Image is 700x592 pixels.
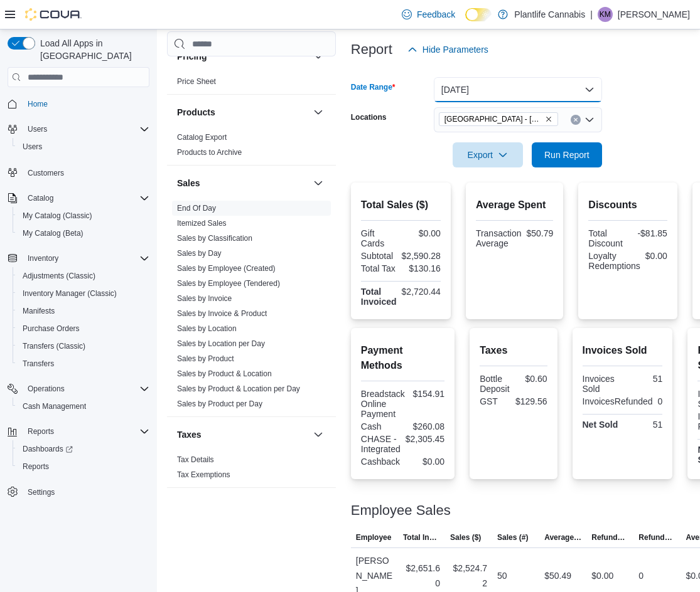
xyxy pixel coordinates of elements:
[13,285,154,302] button: Inventory Manager (Classic)
[397,2,460,27] a: Feedback
[351,42,392,57] h3: Report
[465,21,466,22] span: Dark Mode
[465,8,492,21] input: Dark Mode
[177,77,216,86] a: Price Sheet
[177,50,308,63] button: Pricing
[545,115,552,123] button: Remove Edmonton - South Common from selection in this group
[361,287,397,307] strong: Total Invoiced
[23,142,42,152] span: Users
[405,421,444,431] div: $260.08
[23,485,60,500] a: Settings
[516,374,547,384] div: $0.60
[3,120,154,138] button: Users
[177,324,237,333] a: Sales by Location
[23,228,83,238] span: My Catalog (Beta)
[177,234,252,243] a: Sales by Classification
[23,211,92,221] span: My Catalog (Classic)
[583,343,663,358] h2: Invoices Sold
[18,139,47,154] a: Users
[177,77,216,87] span: Price Sheet
[23,381,70,396] button: Operations
[23,251,63,266] button: Inventory
[177,177,200,189] h3: Sales
[18,321,85,336] a: Purchase Orders
[177,148,242,157] a: Products to Archive
[591,532,628,542] span: Refunds ($)
[18,441,149,457] span: Dashboards
[177,384,300,393] a: Sales by Product & Location per Day
[177,339,265,349] span: Sales by Location per Day
[167,130,336,165] div: Products
[177,309,267,318] a: Sales by Invoice & Product
[480,396,510,406] div: GST
[177,294,232,303] a: Sales by Invoice
[625,374,662,384] div: 51
[177,177,308,189] button: Sales
[28,384,65,394] span: Operations
[476,228,522,248] div: Transaction Average
[13,207,154,225] button: My Catalog (Classic)
[3,189,154,207] button: Catalog
[177,293,232,304] span: Sales by Invoice
[13,302,154,320] button: Manifests
[3,423,154,440] button: Reports
[23,251,149,266] span: Inventory
[18,356,149,371] span: Transfers
[28,193,53,203] span: Catalog
[311,49,326,64] button: Pricing
[600,7,611,22] span: KM
[13,398,154,415] button: Cash Management
[177,219,227,228] a: Itemized Sales
[434,77,602,102] button: [DATE]
[480,343,547,358] h2: Taxes
[18,268,149,283] span: Adjustments (Classic)
[23,424,59,439] button: Reports
[618,7,690,22] p: [PERSON_NAME]
[361,198,441,213] h2: Total Sales ($)
[406,434,444,444] div: $2,305.45
[444,113,542,125] span: [GEOGRAPHIC_DATA] - [GEOGRAPHIC_DATA]
[167,74,336,94] div: Pricing
[18,208,149,223] span: My Catalog (Classic)
[18,339,90,354] a: Transfers (Classic)
[514,7,585,22] p: Plantlife Cannabis
[544,149,590,161] span: Run Report
[18,321,149,336] span: Purchase Orders
[28,253,58,263] span: Inventory
[3,483,154,501] button: Settings
[18,339,149,354] span: Transfers (Classic)
[403,561,440,591] div: $2,651.60
[13,337,154,355] button: Transfers (Classic)
[18,459,54,474] a: Reports
[28,124,47,134] span: Users
[167,452,336,487] div: Taxes
[28,426,54,436] span: Reports
[177,384,300,394] span: Sales by Product & Location per Day
[13,267,154,285] button: Adjustments (Classic)
[18,399,149,414] span: Cash Management
[23,96,149,112] span: Home
[18,226,149,241] span: My Catalog (Beta)
[23,341,85,351] span: Transfers (Classic)
[402,251,441,261] div: $2,590.28
[423,43,488,56] span: Hide Parameters
[23,381,149,396] span: Operations
[497,568,507,583] div: 50
[177,428,202,441] h3: Taxes
[403,228,441,238] div: $0.00
[311,176,326,191] button: Sales
[23,164,149,180] span: Customers
[177,132,227,142] span: Catalog Export
[403,263,441,273] div: $130.16
[18,399,91,414] a: Cash Management
[450,532,481,542] span: Sales ($)
[515,396,547,406] div: $129.56
[177,133,227,142] a: Catalog Export
[23,401,86,411] span: Cash Management
[23,288,117,299] span: Inventory Manager (Classic)
[361,421,401,431] div: Cash
[177,279,280,288] a: Sales by Employee (Tendered)
[402,37,493,62] button: Hide Parameters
